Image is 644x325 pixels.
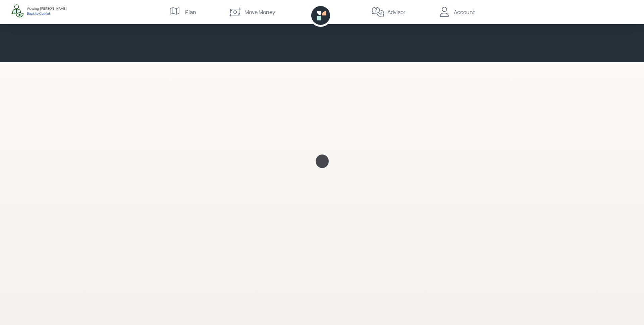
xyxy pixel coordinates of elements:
[27,6,67,11] div: Viewing: [PERSON_NAME]
[245,8,275,16] div: Move Money
[185,8,196,16] div: Plan
[27,11,67,16] div: Back to Copilot
[314,153,330,169] img: Retirable loading
[454,8,475,16] div: Account
[387,8,406,16] div: Advisor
